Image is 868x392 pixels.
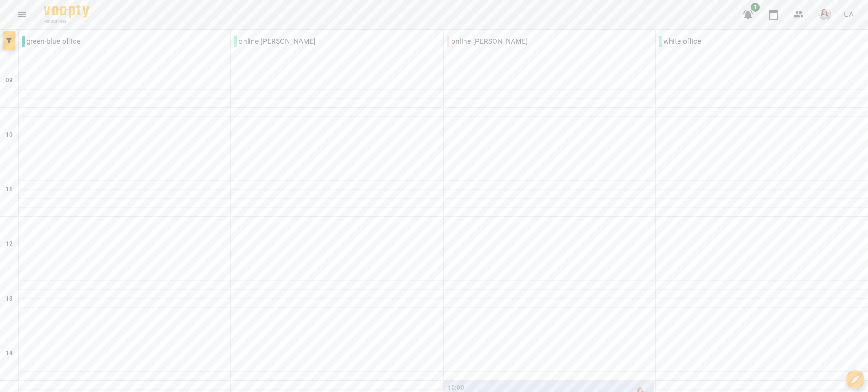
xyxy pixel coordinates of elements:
img: Voopty Logo [44,5,89,18]
p: online [PERSON_NAME] [447,36,528,47]
h6: 11 [5,185,13,195]
button: Menu [11,4,33,25]
span: For Business [44,19,89,25]
p: online [PERSON_NAME] [234,36,315,47]
p: green-blue office [22,36,80,47]
span: 1 [751,3,760,12]
h6: 13 [5,294,13,304]
img: a694e0b2dea0f9e3a16b402a4dbce13d.jpeg [818,8,831,21]
h6: 09 [5,75,13,85]
h6: 10 [5,130,13,140]
p: white office [659,36,701,47]
h6: 14 [5,348,13,358]
h6: 12 [5,239,13,249]
span: UA [844,10,853,19]
button: UA [840,6,857,23]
